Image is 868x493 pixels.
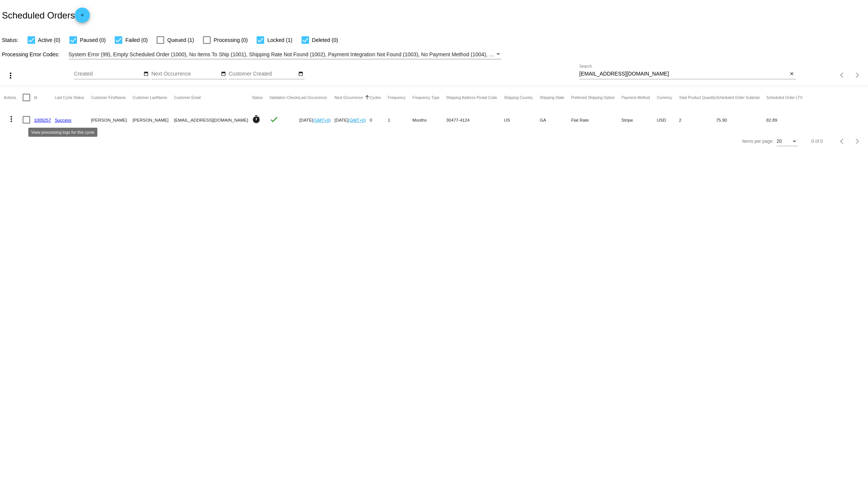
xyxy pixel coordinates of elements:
mat-icon: add [78,12,87,22]
button: Next page [850,68,865,83]
mat-icon: check [269,115,279,124]
input: Customer Created [229,71,297,77]
mat-icon: timer [252,115,261,124]
button: Change sorting for LastOccurrenceUtc [299,95,327,100]
button: Change sorting for LifetimeValue [766,95,802,100]
mat-icon: date_range [143,71,149,77]
span: Deleted (0) [312,36,338,45]
button: Change sorting for PreferredShippingOption [571,95,615,100]
mat-cell: 1 [388,109,412,131]
button: Change sorting for ShippingCountry [504,95,533,100]
button: Change sorting for Cycles [370,95,381,100]
mat-cell: [PERSON_NAME] [91,109,132,131]
h2: Scheduled Orders [2,8,90,23]
mat-select: Filter by Processing Error Codes [69,50,502,59]
mat-header-cell: Validation Checks [269,86,299,109]
span: Active (0) [38,36,60,45]
span: Processing Error Codes: [2,51,60,57]
a: (GMT+0) [348,117,366,122]
mat-cell: [DATE] [334,109,369,131]
button: Previous page [835,68,850,83]
span: Queued (1) [167,36,194,45]
button: Change sorting for Subtotal [716,95,759,100]
button: Change sorting for CurrencyIso [657,95,672,100]
mat-icon: more_vert [6,71,15,80]
button: Change sorting for Status [252,95,262,100]
span: Processing (0) [214,36,248,45]
mat-cell: [PERSON_NAME] [132,109,174,131]
a: 1009257 [34,117,51,122]
button: Change sorting for CustomerLastName [132,95,167,100]
button: Previous page [835,134,850,149]
mat-cell: 0 [370,109,388,131]
button: Clear [788,70,796,78]
button: Next page [850,134,865,149]
button: Change sorting for ShippingPostcode [446,95,497,100]
input: Search [579,71,788,77]
mat-cell: [DATE] [299,109,334,131]
a: Success [55,117,71,122]
div: Items per page: [742,139,774,144]
div: 0 of 0 [811,139,823,144]
mat-cell: 82.89 [766,109,809,131]
mat-cell: GA [540,109,571,131]
span: Locked (1) [267,36,292,45]
button: Change sorting for Id [34,95,37,100]
mat-icon: close [789,71,794,77]
mat-icon: more_vert [7,114,16,124]
mat-cell: Flat Rate [571,109,622,131]
button: Change sorting for NextOccurrenceUtc [334,95,363,100]
mat-icon: date_range [221,71,226,77]
button: Change sorting for CustomerEmail [174,95,201,100]
span: Failed (0) [125,36,148,45]
mat-header-cell: Total Product Quantity [679,86,716,109]
mat-header-cell: Actions [4,86,23,109]
button: Change sorting for CustomerFirstName [91,95,126,100]
input: Next Occurrence [151,71,219,77]
mat-cell: US [504,109,540,131]
mat-cell: Stripe [622,109,657,131]
a: (GMT+0) [313,117,331,122]
mat-cell: 30477-4124 [446,109,504,131]
mat-cell: [EMAIL_ADDRESS][DOMAIN_NAME] [174,109,252,131]
span: 20 [777,139,782,144]
button: Change sorting for PaymentMethod.Type [622,95,650,100]
span: Paused (0) [80,36,106,45]
mat-cell: Months [412,109,446,131]
span: Status: [2,37,18,43]
button: Change sorting for LastProcessingCycleId [55,95,84,100]
button: Change sorting for Frequency [388,95,406,100]
mat-select: Items per page: [777,139,798,144]
mat-cell: 75.90 [716,109,766,131]
mat-cell: USD [657,109,679,131]
mat-icon: date_range [298,71,303,77]
button: Change sorting for FrequencyType [412,95,440,100]
mat-cell: 2 [679,109,716,131]
button: Change sorting for ShippingState [540,95,564,100]
input: Created [74,71,142,77]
